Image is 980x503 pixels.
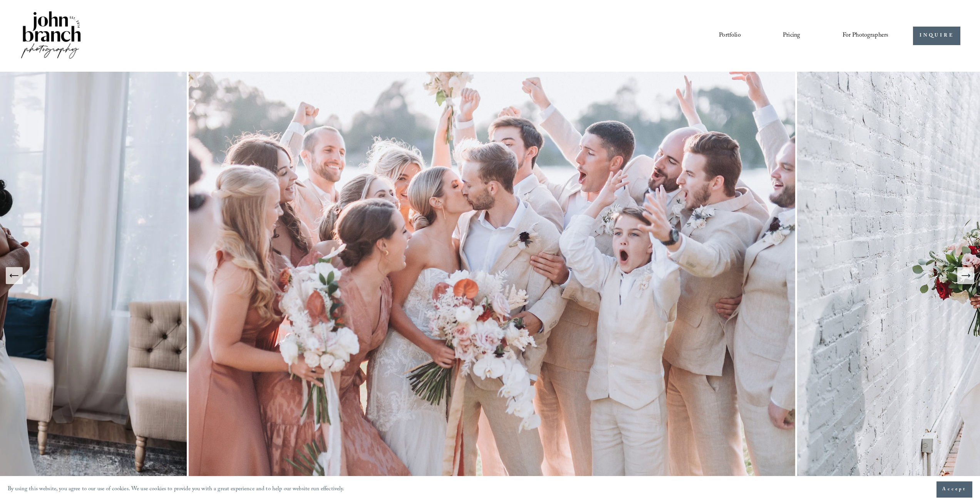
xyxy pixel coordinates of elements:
a: INQUIRE [913,27,960,45]
button: Next Slide [957,267,974,284]
a: Pricing [783,29,800,42]
a: folder dropdown [843,29,889,42]
span: Accept [942,486,967,493]
span: For Photographers [843,30,889,42]
a: Portfolio [719,29,740,42]
p: By using this website, you agree to our use of cookies. We use cookies to provide you with a grea... [8,484,345,495]
button: Previous Slide [6,267,23,284]
img: A wedding party celebrating outdoors, featuring a bride and groom kissing amidst cheering bridesm... [187,72,797,479]
button: Accept [936,481,972,498]
img: John Branch IV Photography [20,10,82,62]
